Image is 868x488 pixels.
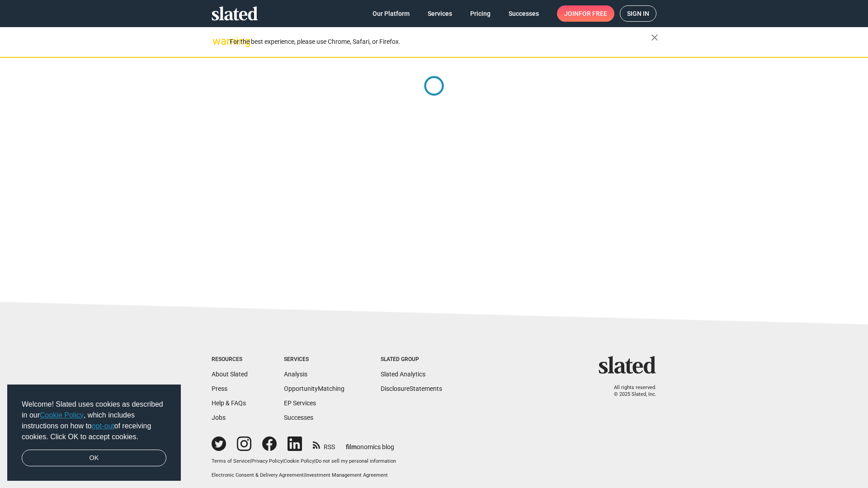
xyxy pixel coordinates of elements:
[40,411,84,419] a: Cookie Policy
[314,458,316,464] span: |
[373,5,410,22] span: Our Platform
[22,450,166,467] a: dismiss cookie message
[420,5,459,22] a: Services
[365,5,417,22] a: Our Platform
[579,5,607,22] span: for free
[230,36,651,48] div: For the best experience, please use Chrome, Safari, or Firefox.
[284,458,314,464] a: Cookie Policy
[284,356,344,363] div: Services
[212,414,226,421] a: Jobs
[212,371,248,378] a: About Slated
[604,385,656,398] p: All rights reserved. © 2025 Slated, Inc.
[381,385,442,392] a: DisclosureStatements
[557,5,614,22] a: Joinfor free
[212,472,304,478] a: Electronic Consent & Delivery Agreement
[305,472,388,478] a: Investment Management Agreement
[212,385,227,392] a: Press
[463,5,498,22] a: Pricing
[470,5,491,22] span: Pricing
[564,5,607,22] span: Join
[7,385,181,481] div: cookieconsent
[627,6,649,21] span: Sign in
[381,356,442,363] div: Slated Group
[283,458,284,464] span: |
[346,436,394,451] a: filmonomics blog
[284,414,313,421] a: Successes
[428,5,452,22] span: Services
[212,458,250,464] a: Terms of Service
[649,32,660,43] mat-icon: close
[284,399,316,407] a: EP Services
[284,385,344,392] a: OpportunityMatching
[346,443,357,450] span: film
[304,472,305,478] span: |
[212,399,246,407] a: Help & FAQs
[251,458,283,464] a: Privacy Policy
[212,356,248,363] div: Resources
[620,5,656,22] a: Sign in
[22,399,166,442] span: Welcome! Slated uses cookies as described in our , which includes instructions on how to of recei...
[284,371,307,378] a: Analysis
[381,371,425,378] a: Slated Analytics
[212,36,223,47] mat-icon: warning
[92,422,114,430] a: opt-out
[509,5,539,22] span: Successes
[316,458,396,465] button: Do not sell my personal information
[250,458,251,464] span: |
[501,5,546,22] a: Successes
[313,437,335,451] a: RSS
